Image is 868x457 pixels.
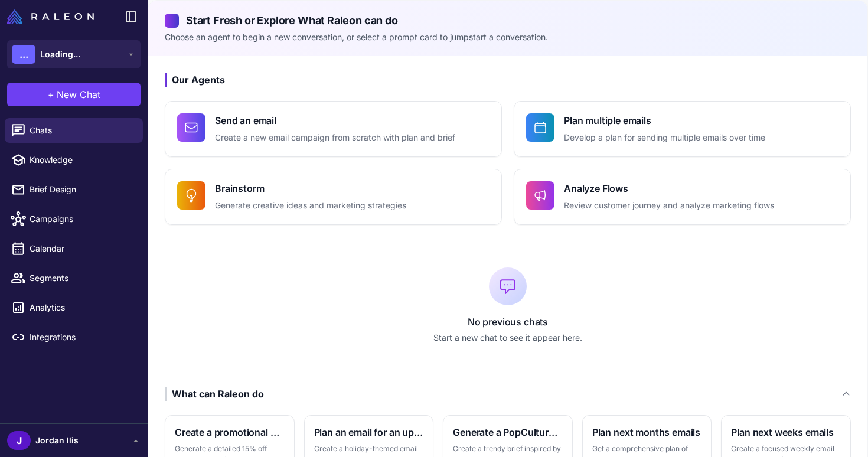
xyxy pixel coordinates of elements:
span: New Chat [57,87,100,102]
span: Chats [30,124,133,137]
h3: Plan next weeks emails [731,425,841,439]
a: Brief Design [5,177,143,202]
button: Plan multiple emailsDevelop a plan for sending multiple emails over time [514,101,851,157]
p: Develop a plan for sending multiple emails over time [564,131,765,145]
p: Choose an agent to begin a new conversation, or select a prompt card to jumpstart a conversation. [165,31,851,44]
span: Campaigns [30,213,133,226]
h4: Analyze Flows [564,181,774,195]
div: What can Raleon do [165,387,264,401]
img: Raleon Logo [7,9,94,24]
div: J [7,431,31,450]
p: Start a new chat to see it appear here. [165,331,851,344]
h4: Brainstorm [215,181,406,195]
a: Calendar [5,236,143,261]
h4: Send an email [215,113,455,128]
a: Integrations [5,325,143,350]
p: Review customer journey and analyze marketing flows [564,199,774,213]
button: ...Loading... [7,40,141,68]
a: Raleon Logo [7,9,99,24]
a: Analytics [5,295,143,320]
span: Calendar [30,242,133,255]
button: BrainstormGenerate creative ideas and marketing strategies [165,169,502,225]
span: Jordan llis [35,434,79,447]
p: Create a new email campaign from scratch with plan and brief [215,131,455,145]
p: Generate creative ideas and marketing strategies [215,199,406,213]
h3: Create a promotional brief and email [175,425,285,439]
span: Segments [30,272,133,285]
a: Segments [5,266,143,290]
h3: Our Agents [165,73,851,87]
button: +New Chat [7,83,141,106]
a: Campaigns [5,207,143,231]
span: + [48,87,54,102]
button: Send an emailCreate a new email campaign from scratch with plan and brief [165,101,502,157]
h3: Generate a PopCulture themed brief [453,425,563,439]
h2: Start Fresh or Explore What Raleon can do [165,12,851,28]
h3: Plan next months emails [592,425,702,439]
span: Analytics [30,301,133,314]
span: Integrations [30,331,133,344]
div: ... [12,45,35,64]
span: Brief Design [30,183,133,196]
a: Chats [5,118,143,143]
a: Knowledge [5,148,143,172]
span: Loading... [40,48,80,61]
button: Analyze FlowsReview customer journey and analyze marketing flows [514,169,851,225]
h3: Plan an email for an upcoming holiday [314,425,424,439]
h4: Plan multiple emails [564,113,765,128]
span: Knowledge [30,154,133,167]
p: No previous chats [165,315,851,329]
